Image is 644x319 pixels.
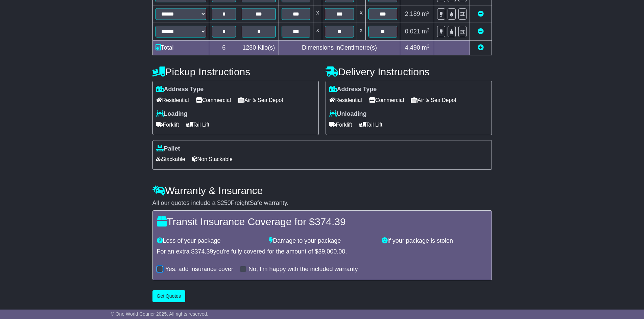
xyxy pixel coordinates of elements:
span: Air & Sea Depot [411,95,456,105]
td: 6 [209,41,239,55]
label: No, I'm happy with the included warranty [248,266,358,273]
td: x [313,23,322,41]
div: For an extra $ you're fully covered for the amount of $ . [157,248,487,256]
span: Forklift [156,119,179,130]
td: x [357,5,365,23]
a: Remove this item [478,10,484,17]
span: 2.189 [405,10,420,17]
td: Total [152,41,209,55]
span: Stackable [156,154,185,164]
label: Loading [156,110,188,118]
label: Yes, add insurance cover [165,266,233,273]
span: Commercial [369,95,404,105]
a: Add new item [478,44,484,51]
td: x [313,5,322,23]
a: Remove this item [478,28,484,35]
span: 1280 [242,44,256,51]
span: Tail Lift [359,119,383,130]
sup: 3 [427,27,430,32]
label: Address Type [156,86,204,93]
span: 0.021 [405,28,420,35]
h4: Warranty & Insurance [152,185,492,196]
h4: Delivery Instructions [326,66,492,77]
span: 4.490 [405,44,420,51]
td: Kilo(s) [239,41,279,55]
label: Unloading [329,110,367,118]
span: m [422,44,430,51]
label: Pallet [156,145,180,153]
sup: 3 [427,10,430,15]
h4: Transit Insurance Coverage for $ [157,216,487,227]
span: 39,000.00 [318,248,345,255]
span: Residential [329,95,362,105]
span: m [422,28,430,35]
span: Forklift [329,119,352,130]
span: Tail Lift [186,119,210,130]
sup: 3 [427,44,430,49]
h4: Pickup Instructions [152,66,319,77]
span: Residential [156,95,189,105]
span: Commercial [196,95,231,105]
label: Address Type [329,86,377,93]
span: Non Stackable [192,154,233,164]
span: 374.39 [195,248,213,255]
span: 374.39 [315,216,346,227]
span: © One World Courier 2025. All rights reserved. [111,311,209,317]
div: All our quotes include a $ FreightSafe warranty. [152,200,492,207]
button: Get Quotes [152,290,186,302]
div: Damage to your package [266,237,378,245]
span: 250 [221,200,231,206]
div: If your package is stolen [378,237,491,245]
div: Loss of your package [153,237,266,245]
span: Air & Sea Depot [238,95,283,105]
span: m [422,10,430,17]
td: Dimensions in Centimetre(s) [279,41,400,55]
td: x [357,23,365,41]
